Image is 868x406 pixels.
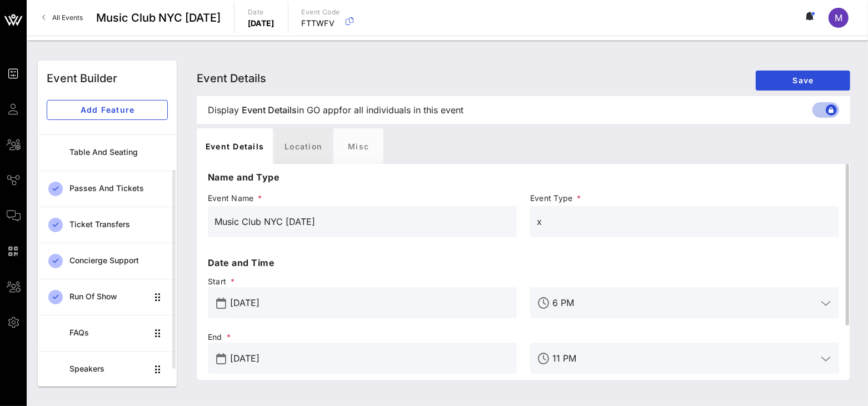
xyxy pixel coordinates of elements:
[38,315,177,351] a: FAQs
[208,332,517,343] span: End
[38,207,177,243] a: Ticket Transfers
[765,76,841,85] span: Save
[302,18,340,29] p: FTTWFV
[197,72,266,85] span: Event Details
[38,351,177,387] a: Speakers
[756,71,850,91] button: Save
[214,213,510,230] input: Event Name
[835,12,842,23] span: M
[208,171,839,184] p: Name and Type
[276,128,331,164] div: Location
[333,128,383,164] div: Misc
[242,103,297,117] span: Event Details
[69,328,148,338] div: FAQs
[208,276,517,287] span: Start
[69,364,148,374] div: Speakers
[216,353,226,364] button: prepend icon
[208,103,463,117] span: Display in GO app
[537,213,832,230] input: Event Type
[38,243,177,279] a: Concierge Support
[552,294,817,312] input: Start Time
[38,171,177,207] a: Passes and Tickets
[38,134,177,171] a: Table and Seating
[248,18,275,29] p: [DATE]
[208,193,517,204] span: Event Name
[69,220,168,229] div: Ticket Transfers
[36,9,89,27] a: All Events
[69,292,148,302] div: Run of Show
[230,294,510,312] input: Start Date
[69,148,168,157] div: Table and Seating
[829,8,849,28] div: M
[197,128,273,164] div: Event Details
[38,279,177,315] a: Run of Show
[47,70,117,87] div: Event Builder
[69,184,168,193] div: Passes and Tickets
[56,105,158,114] span: Add Feature
[216,298,226,309] button: prepend icon
[530,193,839,204] span: Event Type
[208,256,839,269] p: Date and Time
[552,349,817,367] input: End Time
[47,100,168,120] button: Add Feature
[69,256,168,265] div: Concierge Support
[248,7,275,18] p: Date
[96,9,221,26] span: Music Club NYC [DATE]
[302,7,340,18] p: Event Code
[52,13,83,22] span: All Events
[230,349,510,367] input: End Date
[339,103,463,117] span: for all individuals in this event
